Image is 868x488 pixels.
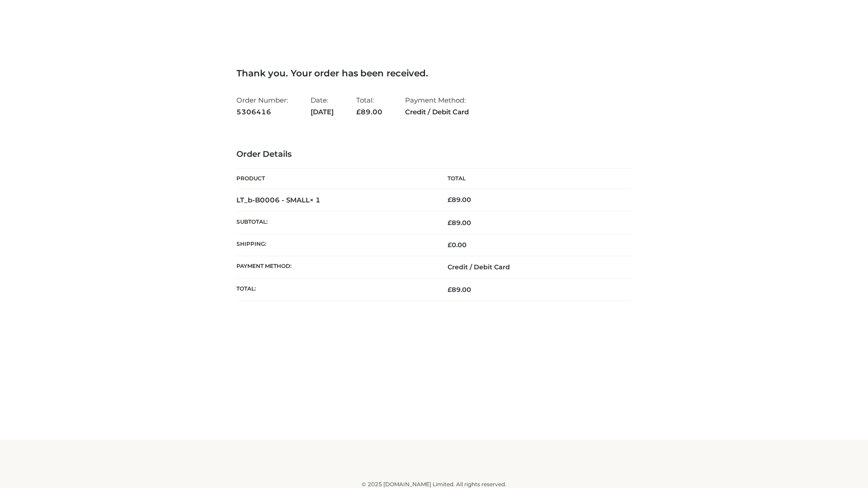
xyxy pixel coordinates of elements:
bdi: 0.00 [448,241,467,249]
strong: [DATE] [311,106,334,118]
span: 89.00 [448,219,471,227]
span: 89.00 [356,108,382,116]
strong: LT_b-B0006 - SMALL [236,196,321,204]
strong: 5306416 [236,106,288,118]
strong: Credit / Debit Card [405,106,469,118]
span: £ [356,108,361,116]
th: Shipping: [236,234,434,256]
th: Subtotal: [236,211,434,234]
h3: Order Details [236,150,632,160]
li: Payment Method: [405,92,469,120]
strong: × 1 [310,196,321,204]
span: £ [448,286,452,294]
span: £ [448,196,452,204]
span: 89.00 [448,286,471,294]
th: Payment method: [236,256,434,278]
td: Credit / Debit Card [434,256,632,278]
li: Date: [311,92,334,120]
bdi: 89.00 [448,196,471,204]
th: Product [236,169,434,189]
li: Order Number: [236,92,288,120]
span: £ [448,241,452,249]
span: £ [448,219,452,227]
th: Total: [236,278,434,300]
li: Total: [356,92,382,120]
th: Total [434,169,632,189]
h3: Thank you. Your order has been received. [236,68,632,79]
